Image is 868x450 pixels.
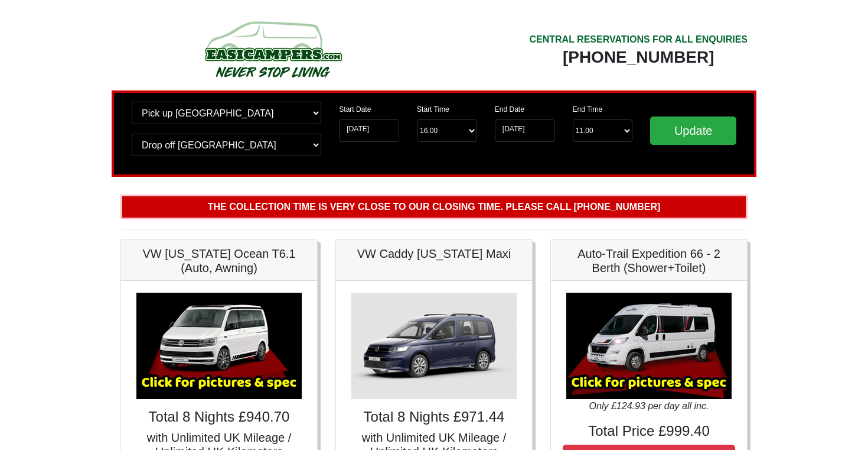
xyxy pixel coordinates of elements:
[650,116,736,145] input: Update
[495,119,555,142] input: Return Date
[573,104,603,115] label: End Time
[351,293,517,399] img: VW Caddy California Maxi
[208,202,661,212] b: The collection time is very close to our closing time. Please call [PHONE_NUMBER]
[133,247,305,275] h5: VW [US_STATE] Ocean T6.1 (Auto, Awning)
[339,104,371,115] label: Start Date
[563,247,735,275] h5: Auto-Trail Expedition 66 - 2 Berth (Shower+Toilet)
[417,104,449,115] label: Start Time
[495,104,524,115] label: End Date
[348,247,520,261] h5: VW Caddy [US_STATE] Maxi
[339,119,399,142] input: Start Date
[566,293,732,399] img: Auto-Trail Expedition 66 - 2 Berth (Shower+Toilet)
[529,47,748,68] div: [PHONE_NUMBER]
[161,17,385,82] img: campers-checkout-logo.png
[563,423,735,440] h4: Total Price £999.40
[133,409,305,426] h4: Total 8 Nights £940.70
[136,293,302,399] img: VW California Ocean T6.1 (Auto, Awning)
[348,409,520,426] h4: Total 8 Nights £971.44
[589,401,709,411] i: Only £124.93 per day all inc.
[529,33,748,47] div: CENTRAL RESERVATIONS FOR ALL ENQUIRIES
